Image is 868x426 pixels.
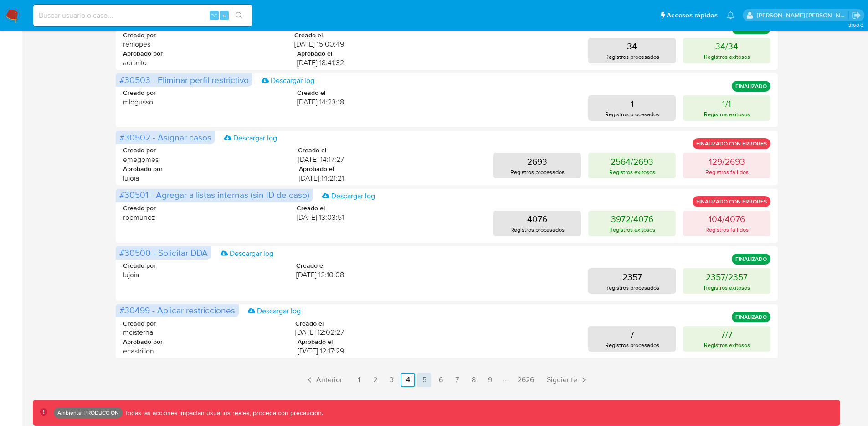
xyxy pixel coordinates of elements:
[211,11,217,20] span: ⌥
[123,409,323,417] p: Todas las acciones impactan usuarios reales, proceda con precaución.
[757,11,849,20] p: elkin.mantilla@mercadolibre.com.co
[727,11,734,19] a: Notificaciones
[223,11,226,20] span: s
[57,411,119,415] p: Ambiente: PRODUCCIÓN
[230,9,248,22] button: search-icon
[33,10,252,21] input: Buscar usuario o caso...
[848,21,863,29] span: 3.160.0
[852,10,861,20] a: Salir
[667,10,718,20] span: Accesos rápidos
